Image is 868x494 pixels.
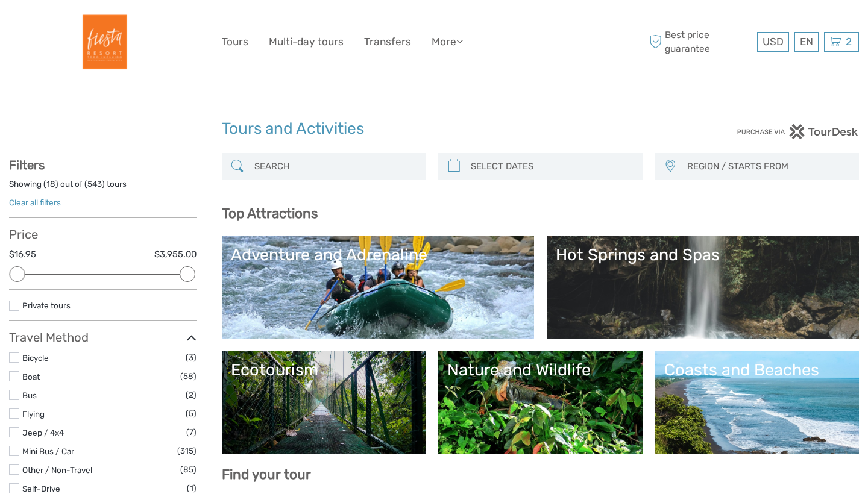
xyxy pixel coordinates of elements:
a: Adventure and Adrenaline [231,245,525,330]
h3: Travel Method [9,330,197,345]
a: Self-Drive [22,484,60,493]
span: 2 [844,36,854,48]
span: (2) [186,388,197,402]
h1: Tours and Activities [222,119,647,139]
label: $3,955.00 [154,248,197,261]
b: Find your tour [222,466,311,483]
img: PurchaseViaTourDesk.png [737,124,859,139]
a: Jeep / 4x4 [22,428,64,437]
input: SELECT DATES [466,156,637,177]
input: SEARCH [250,156,420,177]
a: Coasts and Beaches [664,360,851,445]
span: (7) [186,425,197,439]
a: Tours [222,33,248,51]
strong: Filters [9,158,45,172]
label: $16.95 [9,248,36,261]
label: 18 [46,178,55,190]
div: Hot Springs and Spas [556,245,850,264]
a: Multi-day tours [269,33,344,51]
span: USD [763,36,784,48]
a: Bus [22,390,37,400]
a: Private tours [22,301,71,310]
span: (5) [186,407,197,421]
div: Showing ( ) out of ( ) tours [9,178,197,197]
a: Transfers [364,33,411,51]
div: Nature and Wildlife [447,360,634,380]
a: Mini Bus / Car [22,446,74,456]
h3: Price [9,227,197,242]
span: (3) [186,351,197,364]
div: Coasts and Beaches [664,360,851,380]
a: Bicycle [22,353,49,363]
button: REGION / STARTS FROM [682,157,854,177]
a: Nature and Wildlife [447,360,634,445]
div: Ecotourism [231,360,417,380]
div: EN [794,32,819,52]
a: Clear all filters [9,198,61,207]
b: Top Attractions [222,205,318,222]
img: Fiesta Resort [70,9,136,75]
span: (58) [180,369,197,383]
a: Other / Non-Travel [22,465,92,475]
span: (85) [180,463,197,477]
label: 543 [87,178,102,190]
a: Hot Springs and Spas [556,245,850,330]
a: Boat [22,372,40,381]
a: Ecotourism [231,360,417,445]
a: More [432,33,463,51]
span: (315) [177,444,197,458]
div: Adventure and Adrenaline [231,245,525,264]
span: Best price guarantee [647,28,755,55]
a: Flying [22,409,45,419]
